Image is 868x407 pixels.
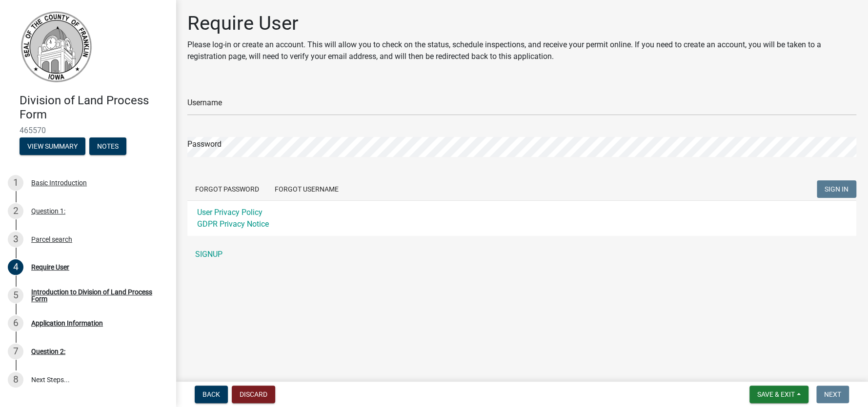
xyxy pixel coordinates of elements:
[31,264,69,271] div: Require User
[197,219,269,229] a: GDPR Privacy Notice
[824,390,841,398] span: Next
[187,12,856,35] h1: Require User
[825,185,848,193] span: SIGN IN
[20,126,156,135] span: 465570
[197,208,262,217] a: User Privacy Policy
[267,180,346,198] button: Forgot Username
[89,143,126,151] wm-modal-confirm: Notes
[202,390,220,398] span: Back
[20,94,168,122] h4: Division of Land Process Form
[749,386,808,403] button: Save & Exit
[31,208,65,214] div: Question 1:
[187,245,856,264] a: SIGNUP
[8,175,23,191] div: 1
[816,386,849,403] button: Next
[8,288,23,303] div: 5
[31,348,65,355] div: Question 2:
[31,179,87,186] div: Basic Introduction
[20,143,85,151] wm-modal-confirm: Summary
[8,259,23,275] div: 4
[757,390,795,398] span: Save & Exit
[20,137,85,155] button: View Summary
[20,10,93,83] img: Franklin County, Iowa
[31,236,72,243] div: Parcel search
[8,372,23,388] div: 8
[195,386,228,403] button: Back
[817,180,856,198] button: SIGN IN
[8,344,23,359] div: 7
[187,39,856,62] p: Please log-in or create an account. This will allow you to check on the status, schedule inspecti...
[8,315,23,331] div: 6
[31,289,160,302] div: Introduction to Division of Land Process Form
[8,203,23,219] div: 2
[8,232,23,247] div: 3
[31,320,103,327] div: Application Information
[187,180,267,198] button: Forgot Password
[232,386,275,403] button: Discard
[89,137,126,155] button: Notes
